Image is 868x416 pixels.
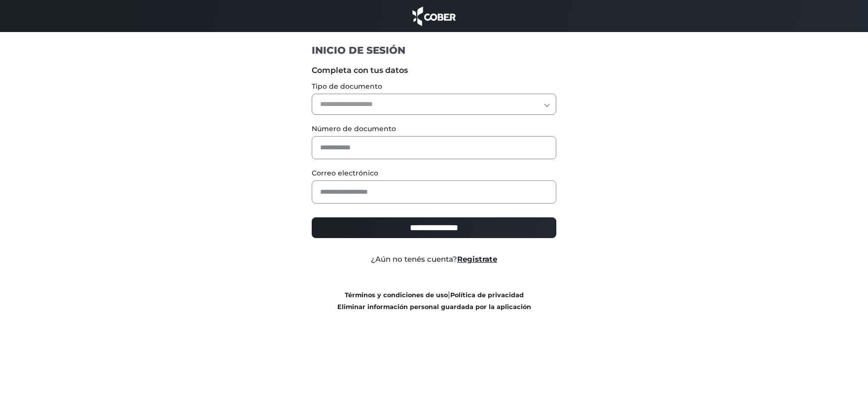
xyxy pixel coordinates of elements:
div: | [304,289,564,312]
div: ¿Aún no tenés cuenta? [304,254,564,265]
label: Número de documento [312,124,557,134]
label: Completa con tus datos [312,65,557,76]
img: cober_marca.png [410,5,458,27]
h1: INICIO DE SESIÓN [312,44,557,57]
label: Correo electrónico [312,168,557,178]
label: Tipo de documento [312,81,557,92]
a: Registrate [457,254,497,264]
a: Eliminar información personal guardada por la aplicación [337,303,531,311]
a: Política de privacidad [450,291,524,299]
a: Términos y condiciones de uso [345,291,448,299]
